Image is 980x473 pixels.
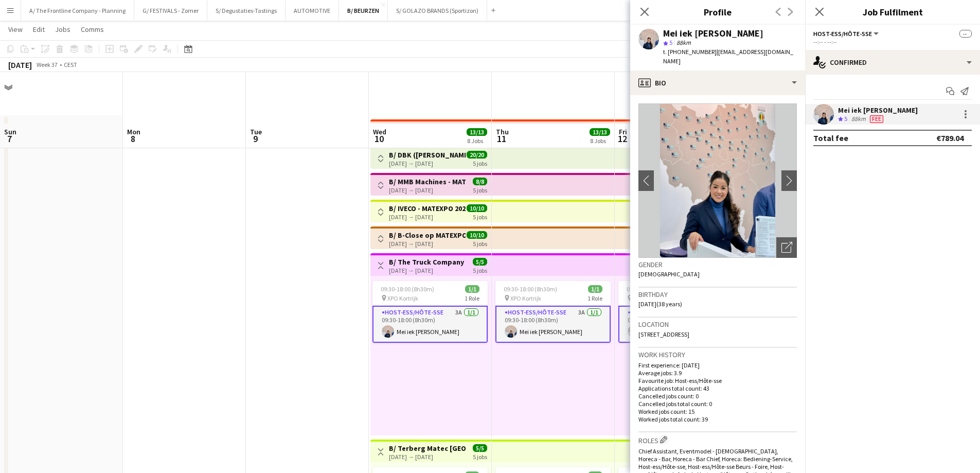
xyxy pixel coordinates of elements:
[4,127,16,136] span: Sun
[638,260,797,269] h3: Gender
[638,392,797,400] p: Cancelled jobs count: 0
[371,133,386,145] span: 10
[473,178,487,185] span: 8/8
[638,415,797,423] p: Worked jobs total count: 39
[663,29,763,38] div: Mei iek [PERSON_NAME]
[813,133,848,143] div: Total fee
[473,212,487,221] div: 5 jobs
[959,30,972,38] span: --
[389,213,466,221] div: [DATE] → [DATE]
[467,204,487,212] span: 10/10
[250,127,262,136] span: Tue
[372,306,488,343] app-card-role: Host-ess/Hôte-sse3A1/109:30-18:00 (8h30m)Mei iek [PERSON_NAME]
[587,294,602,302] span: 1 Role
[473,258,487,266] span: 5/5
[127,127,140,136] span: Mon
[3,133,16,145] span: 7
[638,350,797,359] h3: Work history
[936,133,964,143] div: €789.04
[638,377,797,384] p: Favourite job: Host-ess/Hôte-sse
[813,30,872,38] span: Host-ess/Hôte-sse
[77,23,108,36] a: Comms
[389,453,466,461] div: [DATE] → [DATE]
[630,5,805,19] h3: Profile
[64,61,77,68] div: CEST
[389,186,466,194] div: [DATE] → [DATE]
[669,39,672,46] span: 5
[473,239,487,248] div: 5 jobs
[638,408,797,415] p: Worked jobs count: 15
[813,30,880,38] button: Host-ess/Hôte-sse
[55,25,70,34] span: Jobs
[870,115,883,123] span: Fee
[473,159,487,167] div: 5 jobs
[473,444,487,452] span: 5/5
[389,150,466,160] h3: B/ DBK ([PERSON_NAME]) - MATEXPO 2025 - 10-14/09
[638,330,689,338] span: [STREET_ADDRESS]
[473,266,487,274] div: 5 jobs
[372,281,488,343] app-job-card: 09:30-18:00 (8h30m)1/1 XPO Kortrijk1 RoleHost-ess/Hôte-sse3A1/109:30-18:00 (8h30m)Mei iek [PERSON...
[627,285,683,293] span: 09:30-20:00 (10h30m)
[638,434,797,445] h3: Roles
[588,285,602,293] span: 1/1
[638,300,682,308] span: [DATE] (38 years)
[638,270,700,278] span: [DEMOGRAPHIC_DATA]
[805,5,980,19] h3: Job Fulfilment
[4,23,27,36] a: View
[473,185,487,194] div: 5 jobs
[663,48,717,56] span: t. [PHONE_NUMBER]
[373,127,386,136] span: Wed
[495,306,611,343] app-card-role: Host-ess/Hôte-sse3A1/109:30-18:00 (8h30m)Mei iek [PERSON_NAME]
[510,294,541,302] span: XPO Kortrijk
[21,1,134,21] button: A/ The Frontline Company - Planning
[496,127,509,136] span: Thu
[504,285,557,293] span: 09:30-18:00 (8h30m)
[34,61,60,68] span: Week 37
[389,257,466,267] h3: B/ The Truck Company - Matexpo 10-14/09 2025
[51,23,75,36] a: Jobs
[638,384,797,392] p: Applications total count: 43
[381,285,434,293] span: 09:30-18:00 (8h30m)
[389,240,466,248] div: [DATE] → [DATE]
[495,281,611,343] app-job-card: 09:30-18:00 (8h30m)1/1 XPO Kortrijk1 RoleHost-ess/Hôte-sse3A1/109:30-18:00 (8h30m)Mei iek [PERSON...
[286,1,339,21] button: AUTOMOTIVE
[813,38,972,46] div: --:-- - --:--
[590,137,610,145] div: 8 Jobs
[638,103,797,258] img: Crew avatar or photo
[838,106,918,115] div: Mei iek [PERSON_NAME]
[389,444,466,453] h3: B/ Terberg Matec [GEOGRAPHIC_DATA] - Matexpo 10-14/09 2025
[81,25,104,34] span: Comms
[126,133,140,145] span: 8
[638,400,797,408] p: Cancelled jobs total count: 0
[29,23,49,36] a: Edit
[674,39,693,46] span: 88km
[805,50,980,75] div: Confirmed
[389,177,466,186] h3: B/ MMB Machines - MATEXPO 2025 (10-14/09/25)
[473,452,487,461] div: 5 jobs
[638,361,797,369] p: First experience: [DATE]
[207,1,286,21] button: S/ Degustaties-Tastings
[617,133,627,145] span: 12
[776,237,797,258] div: Open photos pop-in
[465,294,479,302] span: 1 Role
[844,115,847,122] span: 5
[868,115,885,124] div: Crew has different fees then in role
[8,60,32,70] div: [DATE]
[663,48,793,65] span: | [EMAIL_ADDRESS][DOMAIN_NAME]
[465,285,479,293] span: 1/1
[630,71,805,95] div: Bio
[494,133,509,145] span: 11
[248,133,262,145] span: 9
[387,294,418,302] span: XPO Kortrijk
[467,231,487,239] span: 10/10
[8,25,23,34] span: View
[618,281,734,343] app-job-card: 09:30-20:00 (10h30m)1/1 XPO Kortrijk1 RoleHost-ess/Hôte-sse3A1/109:30-20:00 (10h30m)Mei iek [PERS...
[389,160,466,167] div: [DATE] → [DATE]
[638,369,797,377] p: Average jobs: 3.9
[849,115,868,124] div: 88km
[33,25,45,34] span: Edit
[638,290,797,299] h3: Birthday
[389,204,466,213] h3: B/ IVECO - MATEXPO 2025 (10-14/09)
